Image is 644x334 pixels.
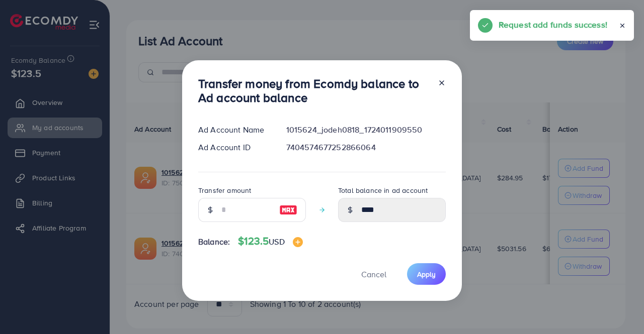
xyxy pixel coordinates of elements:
[278,124,454,136] div: 1015624_jodeh0818_1724011909550
[190,142,278,153] div: Ad Account ID
[361,269,386,280] span: Cancel
[417,269,436,279] span: Apply
[499,18,607,31] h5: Request add funds success!
[279,204,297,216] img: image
[278,142,454,153] div: 7404574677252866064
[190,124,278,136] div: Ad Account Name
[349,263,399,285] button: Cancel
[198,185,251,195] label: Transfer amount
[198,76,430,105] h3: Transfer money from Ecomdy balance to Ad account balance
[238,235,302,248] h4: $123.5
[198,236,230,248] span: Balance:
[338,185,428,195] label: Total balance in ad account
[269,236,284,247] span: USD
[601,289,636,326] iframe: Chat
[407,263,446,285] button: Apply
[293,237,303,247] img: image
